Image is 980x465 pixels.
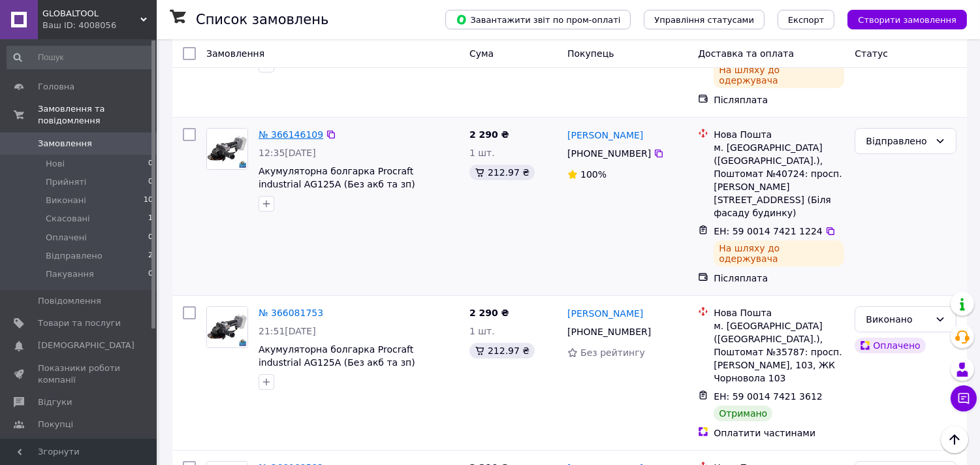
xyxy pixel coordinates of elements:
[445,10,631,29] button: Завантажити звіт по пром-оплаті
[469,308,509,318] span: 2 290 ₴
[38,81,74,93] span: Головна
[38,419,73,430] span: Покупці
[855,338,925,353] div: Оплачено
[148,176,153,188] span: 0
[567,307,643,320] a: [PERSON_NAME]
[207,129,247,169] img: Фото товару
[148,232,153,244] span: 0
[567,48,614,59] span: Покупець
[469,148,495,158] span: 1 шт.
[456,14,620,25] span: Завантажити звіт по пром-оплаті
[38,362,121,386] span: Показники роботи компанії
[148,213,153,225] span: 1
[469,48,494,59] span: Cума
[259,326,316,336] span: 21:51[DATE]
[866,134,930,148] div: Відправлено
[38,396,72,408] span: Відгуки
[565,323,654,341] div: [PHONE_NUMBER]
[714,272,844,285] div: Післяплата
[259,129,323,140] a: № 366146109
[469,326,495,336] span: 1 шт.
[38,103,157,127] span: Замовлення та повідомлення
[46,232,87,244] span: Оплачені
[7,46,154,69] input: Пошук
[858,15,956,25] span: Створити замовлення
[951,385,977,411] button: Чат з покупцем
[148,268,153,280] span: 0
[259,344,415,368] a: Акумуляторна болгарка Procraft industrial AG125A (Без акб та зп)
[46,158,65,170] span: Нові
[46,250,103,262] span: Відправлено
[714,226,823,236] span: ЕН: 59 0014 7421 1224
[714,426,844,440] div: Оплатити частинами
[788,15,825,25] span: Експорт
[46,213,90,225] span: Скасовані
[196,12,328,27] h1: Список замовлень
[855,48,888,59] span: Статус
[259,308,323,318] a: № 366081753
[714,93,844,106] div: Післяплата
[46,268,94,280] span: Пакування
[714,240,844,266] div: На шляху до одержувача
[714,391,823,402] span: ЕН: 59 0014 7421 3612
[654,15,754,25] span: Управління статусами
[580,347,645,358] span: Без рейтингу
[778,10,835,29] button: Експорт
[714,128,844,141] div: Нова Пошта
[38,340,134,351] span: [DEMOGRAPHIC_DATA]
[714,319,844,385] div: м. [GEOGRAPHIC_DATA] ([GEOGRAPHIC_DATA].), Поштомат №35787: просп. [PERSON_NAME], 103, ЖК Чорново...
[259,148,316,158] span: 12:35[DATE]
[206,128,248,170] a: Фото товару
[698,48,794,59] span: Доставка та оплата
[46,176,86,188] span: Прийняті
[42,8,140,20] span: GLOBALTOOL
[565,144,654,163] div: [PHONE_NUMBER]
[38,138,92,150] span: Замовлення
[206,48,264,59] span: Замовлення
[259,166,415,189] a: Акумуляторна болгарка Procraft industrial AG125A (Без акб та зп)
[148,158,153,170] span: 0
[207,307,247,347] img: Фото товару
[847,10,967,29] button: Створити замовлення
[714,62,844,88] div: На шляху до одержувача
[46,195,86,206] span: Виконані
[148,250,153,262] span: 2
[941,426,968,453] button: Наверх
[38,295,101,307] span: Повідомлення
[644,10,765,29] button: Управління статусами
[38,317,121,329] span: Товари та послуги
[206,306,248,348] a: Фото товару
[580,169,607,180] span: 100%
[567,129,643,142] a: [PERSON_NAME]
[469,129,509,140] span: 2 290 ₴
[144,195,153,206] span: 10
[834,14,967,24] a: Створити замовлення
[714,306,844,319] div: Нова Пошта
[714,406,772,421] div: Отримано
[866,312,930,327] div: Виконано
[714,141,844,219] div: м. [GEOGRAPHIC_DATA] ([GEOGRAPHIC_DATA].), Поштомат №40724: просп. [PERSON_NAME][STREET_ADDRESS] ...
[42,20,157,31] div: Ваш ID: 4008056
[469,165,535,180] div: 212.97 ₴
[469,343,535,359] div: 212.97 ₴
